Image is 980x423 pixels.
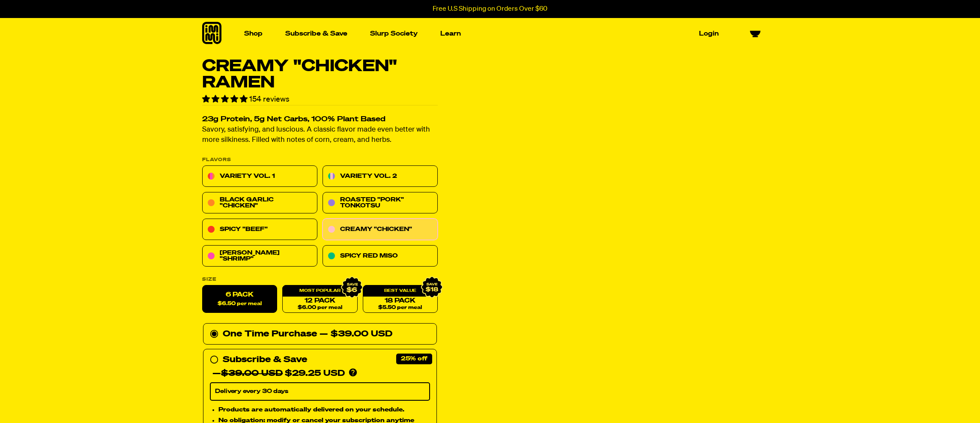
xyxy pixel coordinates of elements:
[323,219,438,240] a: Creamy "Chicken"
[223,353,307,367] div: Subscribe & Save
[298,305,342,311] span: $6.00 per meal
[282,27,351,40] a: Subscribe & Save
[202,58,438,91] h1: Creamy "Chicken" Ramen
[202,277,438,282] label: Size
[282,285,357,313] a: 12 Pack$6.00 per meal
[323,246,438,267] a: Spicy Red Miso
[218,405,430,414] li: Products are automatically delivered on your schedule.
[202,96,249,103] span: 4.78 stars
[212,367,345,381] div: — $29.25 USD
[363,285,438,313] a: 18 Pack$5.50 per meal
[367,27,421,40] a: Slurp Society
[433,5,547,13] p: Free U.S Shipping on Orders Over $60
[210,383,430,401] select: Subscribe & Save —$39.00 USD$29.25 USD Products are automatically delivered on your schedule. No ...
[202,166,317,187] a: Variety Vol. 1
[202,116,438,123] h2: 23g Protein, 5g Net Carbs, 100% Plant Based
[696,27,722,40] a: Login
[202,192,317,214] a: Black Garlic "Chicken"
[202,246,317,267] a: [PERSON_NAME] "Shrimp"
[202,158,438,162] p: Flavors
[202,219,317,240] a: Spicy "Beef"
[249,96,290,103] span: 154 reviews
[241,27,266,40] a: Shop
[323,192,438,214] a: Roasted "Pork" Tonkotsu
[202,285,277,313] label: 6 Pack
[210,327,430,341] div: One Time Purchase
[437,27,464,40] a: Learn
[218,301,262,307] span: $6.50 per meal
[378,305,422,311] span: $5.50 per meal
[202,125,438,146] p: Savory, satisfying, and luscious. A classic flavor made even better with more silkiness. Filled w...
[323,166,438,187] a: Variety Vol. 2
[221,369,283,378] del: $39.00 USD
[320,327,392,341] div: — $39.00 USD
[241,18,722,49] nav: Main navigation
